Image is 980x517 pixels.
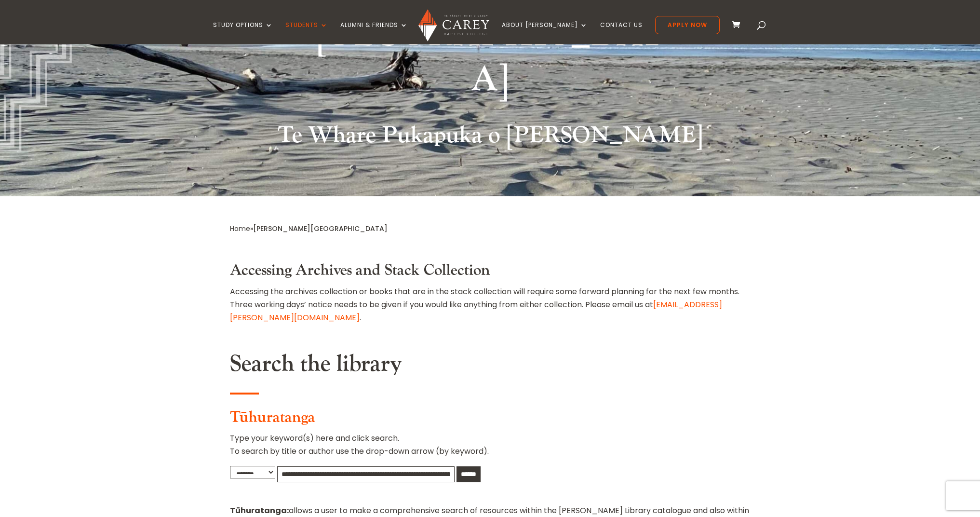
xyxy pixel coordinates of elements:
[655,16,720,34] a: Apply Now
[418,9,489,41] img: Carey Baptist College
[230,505,289,516] strong: Tūhuratanga:
[230,261,751,285] h3: Accessing Archives and Stack Collection
[213,22,273,44] a: Study Options
[230,432,751,465] p: Type your keyword(s) here and click search. To search by title or author use the drop-down arrow ...
[230,122,751,154] h2: Te Whare Pukapuka o [PERSON_NAME]
[230,285,751,325] p: Accessing the archives collection or books that are in the stack collection will require some for...
[230,350,751,383] h2: Search the library
[230,224,250,233] a: Home
[502,22,588,44] a: About [PERSON_NAME]
[230,224,388,233] span: »
[253,224,388,233] span: [PERSON_NAME][GEOGRAPHIC_DATA]
[600,22,643,44] a: Contact Us
[230,408,751,432] h3: Tūhuratanga
[340,22,408,44] a: Alumni & Friends
[285,22,328,44] a: Students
